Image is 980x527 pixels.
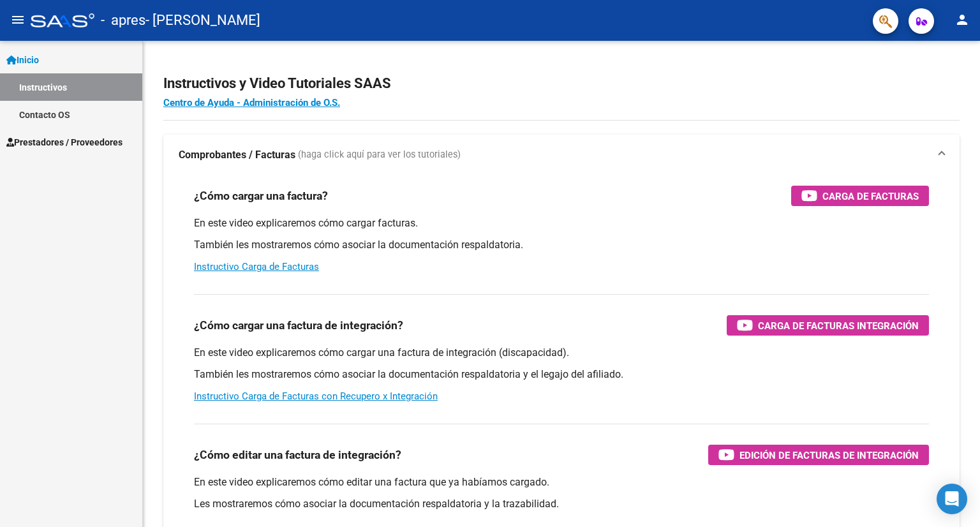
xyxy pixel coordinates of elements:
[194,497,929,511] p: Les mostraremos cómo asociar la documentación respaldatoria y la trazabilidad.
[179,148,295,162] strong: Comprobantes / Facturas
[791,186,929,206] button: Carga de Facturas
[194,187,328,205] h3: ¿Cómo cargar una factura?
[194,316,403,334] h3: ¿Cómo cargar una factura de integración?
[194,367,929,382] p: También les mostraremos cómo asociar la documentación respaldatoria y el legajo del afiliado.
[163,97,340,108] a: Centro de Ayuda - Administración de O.S.
[758,318,919,334] span: Carga de Facturas Integración
[163,71,960,96] h2: Instructivos y Video Tutoriales SAAS
[163,135,960,175] mat-expansion-panel-header: Comprobantes / Facturas (haga click aquí para ver los tutoriales)
[298,148,461,162] span: (haga click aquí para ver los tutoriales)
[739,447,919,463] span: Edición de Facturas de integración
[6,53,39,67] span: Inicio
[954,12,970,27] mat-icon: person
[194,446,401,464] h3: ¿Cómo editar una factura de integración?
[194,238,929,252] p: También les mostraremos cómo asociar la documentación respaldatoria.
[101,6,145,34] span: - apres
[10,12,26,27] mat-icon: menu
[708,445,929,465] button: Edición de Facturas de integración
[6,135,122,149] span: Prestadores / Proveedores
[145,6,260,34] span: - [PERSON_NAME]
[822,188,919,204] span: Carga de Facturas
[194,346,929,360] p: En este video explicaremos cómo cargar una factura de integración (discapacidad).
[194,390,438,402] a: Instructivo Carga de Facturas con Recupero x Integración
[194,475,929,489] p: En este video explicaremos cómo editar una factura que ya habíamos cargado.
[194,261,319,272] a: Instructivo Carga de Facturas
[727,315,929,336] button: Carga de Facturas Integración
[937,484,967,514] div: Open Intercom Messenger
[194,216,929,230] p: En este video explicaremos cómo cargar facturas.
